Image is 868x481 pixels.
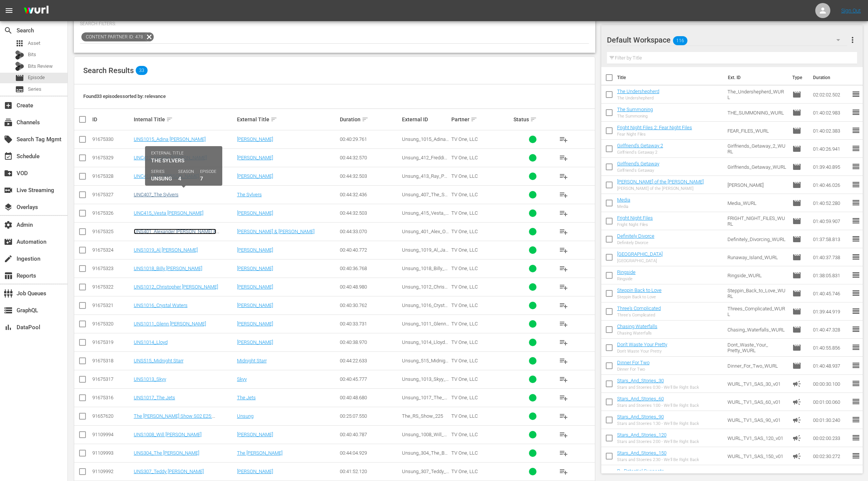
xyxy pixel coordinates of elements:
[810,302,851,321] td: 01:39:44.919
[617,168,659,173] div: Girlfriend's Getaway
[724,339,790,357] td: Dont_Waste_Your_ Pretty_WURL
[237,358,267,363] a: Midnight Starr
[724,194,790,212] td: Media_WURL
[237,395,256,400] a: The Jets
[724,158,790,176] td: Girlfriends_Getaway_WURL
[340,136,399,142] div: 00:40:29.761
[15,73,24,82] span: Episode
[134,136,206,142] a: UNS1015_Adina [PERSON_NAME]
[617,143,663,148] a: Girlfriend's Getaway 2
[617,276,636,281] div: Ringside
[340,173,399,179] div: 00:44:32.503
[617,331,657,336] div: Chasing Waterfalls
[851,289,860,298] span: reorder
[555,389,573,407] button: playlist_add
[617,378,664,383] a: Stars_And_Stories_30
[617,107,653,112] a: The Summoning
[555,204,573,222] button: playlist_add
[134,229,216,240] a: UNS401_Alexander [PERSON_NAME] & [PERSON_NAME]
[617,96,659,101] div: The Undershepherd
[851,252,860,261] span: reorder
[134,192,179,197] a: UNC407_The Sylvers
[559,449,568,458] span: playlist_add
[559,430,568,439] span: playlist_add
[340,192,399,197] div: 00:44:32.436
[92,376,131,382] div: 91675317
[617,450,666,456] a: Stars_And_Stories_150
[237,210,273,216] a: [PERSON_NAME]
[134,155,207,160] a: UNC412_Freddie [PERSON_NAME]
[92,229,131,234] div: 91675325
[340,155,399,160] div: 00:44:32.570
[851,379,860,388] span: reorder
[402,229,449,240] span: Unsung_401_Alex_Oneal_Cherrelle_WURL
[810,158,851,176] td: 01:39:40.895
[559,227,568,236] span: playlist_add
[402,321,449,332] span: Unsung_1011_Glenn_Jones_WURL
[810,393,851,411] td: 00:01:00.060
[237,376,247,382] a: Skyy
[28,74,45,81] span: Episode
[810,248,851,266] td: 01:40:37.738
[617,432,666,438] a: Stars_And_Stories_120
[134,339,168,345] a: UNS1014_Lloyd
[851,108,860,117] span: reorder
[4,271,13,280] span: Reports
[237,321,273,327] a: [PERSON_NAME]
[451,247,478,253] span: TV One, LLC
[402,376,449,388] span: Unsung_1013_Skyy_WURL
[4,186,13,195] span: Live Streaming
[559,264,568,273] span: playlist_add
[810,122,851,140] td: 01:40:02.383
[451,339,478,345] span: TV One, LLC
[15,85,24,94] span: Series
[559,190,568,199] span: playlist_add
[92,192,131,197] div: 91675327
[810,212,851,230] td: 01:40:59.907
[555,444,573,462] button: playlist_add
[451,192,478,197] span: TV One, LLC
[559,153,568,162] span: playlist_add
[237,450,283,456] a: The [PERSON_NAME]
[555,167,573,185] button: playlist_add
[724,375,790,393] td: WURL_TV1_SAS_30_v01
[134,247,198,253] a: UNS1019_Al [PERSON_NAME]
[83,66,134,75] span: Search Results
[4,237,13,246] span: Automation
[724,212,790,230] td: FRIGHT_NIGHT_FILES_WURL
[555,296,573,315] button: playlist_add
[136,66,148,75] span: 33
[792,108,801,117] span: Episode
[402,302,448,314] span: Unsung_1016_Crystal_Waters_WURL
[237,432,273,437] a: [PERSON_NAME]
[340,115,399,124] div: Duration
[724,122,790,140] td: FEAR_FILES_WURL
[810,339,851,357] td: 01:40:55.856
[237,229,315,234] a: [PERSON_NAME] & [PERSON_NAME]
[617,197,630,203] a: Media
[617,258,663,263] div: [GEOGRAPHIC_DATA]
[851,162,860,171] span: reorder
[617,295,662,299] div: Steppin Back to Love
[810,266,851,284] td: 01:38:05.831
[724,176,790,194] td: [PERSON_NAME]
[617,89,659,94] a: The Undershepherd
[28,63,53,70] span: Bits Review
[792,397,801,406] span: Ad
[451,284,478,290] span: TV One, LLC
[555,370,573,388] button: playlist_add
[851,180,860,189] span: reorder
[792,180,801,189] span: Episode
[28,40,40,47] span: Asset
[451,321,478,327] span: TV One, LLC
[530,116,537,123] span: sort
[134,432,202,437] a: UNS1008_Will [PERSON_NAME]
[617,215,653,221] a: Fright Night Files
[617,313,661,318] div: Three's Complicated
[92,284,131,290] div: 91675322
[4,118,13,127] span: Channels
[340,395,399,400] div: 00:40:48.680
[810,176,851,194] td: 01:40:46.026
[617,222,653,227] div: Fright Night Files
[340,376,399,382] div: 00:40:45.777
